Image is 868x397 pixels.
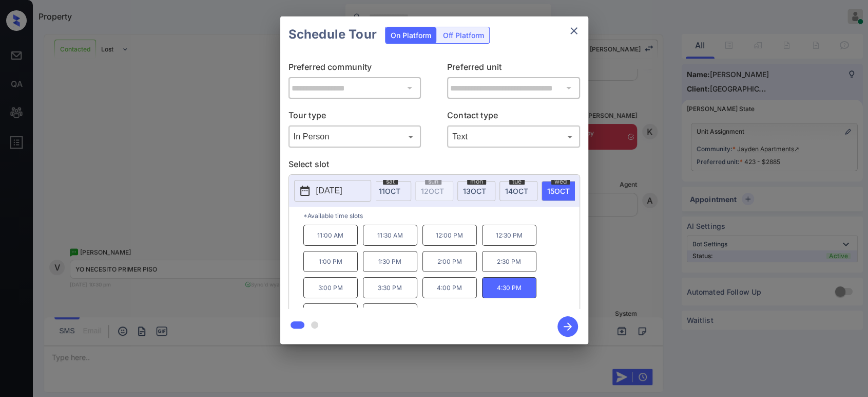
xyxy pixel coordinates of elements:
[499,181,537,201] div: date-select
[447,109,580,125] p: Contact type
[303,207,580,225] p: *Available time slots
[303,251,358,272] p: 1:00 PM
[457,181,495,201] div: date-select
[509,178,525,185] span: tue
[385,27,436,43] div: On Platform
[482,277,536,298] p: 4:30 PM
[303,225,358,246] p: 11:00 AM
[363,225,417,246] p: 11:30 AM
[303,303,358,324] p: 5:00 PM
[288,109,421,125] p: Tour type
[505,187,528,195] span: 14 OCT
[422,225,477,246] p: 12:00 PM
[482,251,536,272] p: 2:30 PM
[294,180,371,202] button: [DATE]
[379,187,400,195] span: 11 OCT
[303,277,358,298] p: 3:00 PM
[422,251,477,272] p: 2:00 PM
[447,61,580,77] p: Preferred unit
[547,187,570,195] span: 15 OCT
[564,21,584,41] button: close
[288,61,421,77] p: Preferred community
[551,313,584,340] button: btn-next
[467,178,486,185] span: mon
[363,251,417,272] p: 1:30 PM
[373,181,411,201] div: date-select
[482,225,536,246] p: 12:30 PM
[463,187,486,195] span: 13 OCT
[383,178,398,185] span: sat
[316,185,342,197] p: [DATE]
[280,16,385,52] h2: Schedule Tour
[438,27,489,43] div: Off Platform
[551,178,570,185] span: wed
[363,277,417,298] p: 3:30 PM
[542,181,580,201] div: date-select
[422,277,477,298] p: 4:00 PM
[291,128,419,145] div: In Person
[363,303,417,324] p: 5:30 PM
[288,158,580,174] p: Select slot
[450,128,577,145] div: Text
